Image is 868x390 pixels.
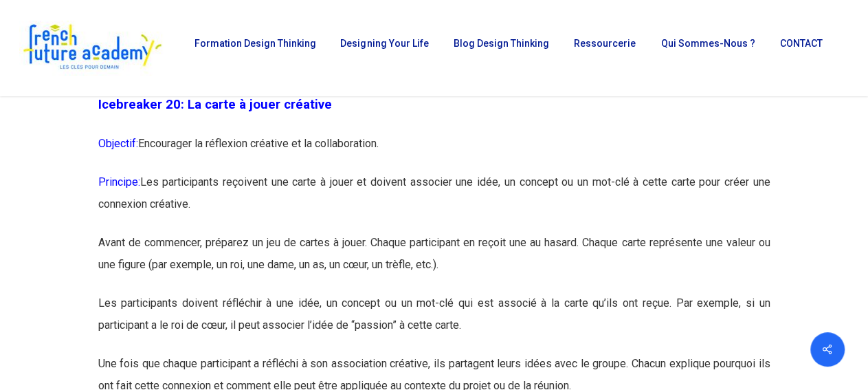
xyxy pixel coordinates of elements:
a: CONTACT [773,39,828,58]
span: Designing Your Life [340,38,428,49]
p: Les participants doivent réfléchir à une idée, un concept ou un mot-clé qui est associé à la cart... [98,292,770,353]
span: Icebreaker 20: La carte à jouer créative [98,97,332,112]
img: French Future Academy [19,21,164,76]
span: Qui sommes-nous ? [661,38,755,49]
a: Formation Design Thinking [188,39,320,58]
span: Objectif: [98,137,138,150]
span: Principe: [98,175,140,188]
p: Avant de commencer, préparez un jeu de cartes à jouer. Chaque participant en reçoit une au hasard... [98,232,770,292]
span: Formation Design Thinking [194,38,316,49]
p: Encourager la réflexion créative et la collaboration. [98,133,770,171]
span: Blog Design Thinking [454,38,549,49]
a: Qui sommes-nous ? [654,39,759,58]
a: Designing Your Life [333,39,432,58]
p: Les participants reçoivent une carte à jouer et doivent associer une idée, un concept ou un mot-c... [98,171,770,232]
a: Ressourcerie [567,39,641,58]
span: CONTACT [780,38,823,49]
a: Blog Design Thinking [447,39,553,58]
span: Ressourcerie [574,38,636,49]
